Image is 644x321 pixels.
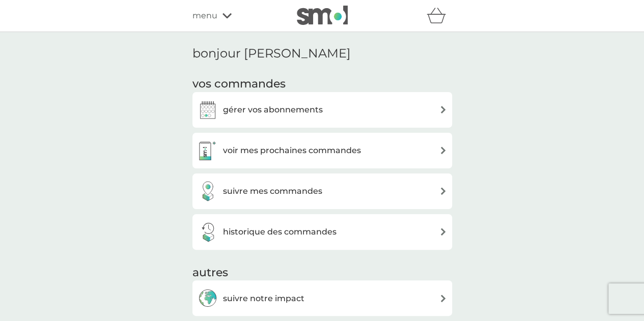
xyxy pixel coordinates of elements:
[192,76,452,92] h3: vos commandes
[297,6,348,25] img: smol
[223,144,361,157] h3: voir mes prochaines commandes
[439,106,447,113] img: flèche à droite
[223,292,304,305] h3: suivre notre impact
[223,103,323,116] h3: gérer vos abonnements
[427,6,452,26] div: panier
[439,295,447,302] img: flèche à droite
[192,9,217,22] span: menu
[439,228,447,236] img: flèche à droite
[192,265,452,281] h3: autres
[223,225,337,239] h3: historique des commandes
[223,185,322,198] h3: suivre mes commandes
[439,187,447,195] img: flèche à droite
[439,147,447,154] img: flèche à droite
[192,46,452,61] h2: bonjour [PERSON_NAME]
